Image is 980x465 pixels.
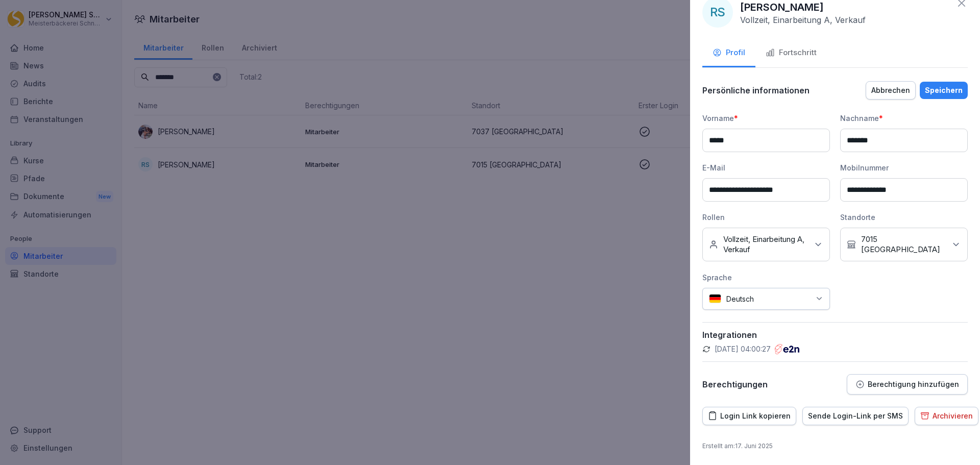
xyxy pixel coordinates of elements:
[766,47,817,59] div: Fortschritt
[713,47,745,59] div: Profil
[702,442,968,451] p: Erstellt am : 17. Juni 2025
[925,85,963,96] div: Speichern
[915,407,978,425] button: Archivieren
[715,344,771,354] p: [DATE] 04:00:27
[702,407,796,425] button: Login Link kopieren
[740,15,866,25] p: Vollzeit, Einarbeitung A, Verkauf
[702,330,968,340] p: Integrationen
[871,85,910,96] div: Abbrechen
[861,234,946,255] p: 7015 [GEOGRAPHIC_DATA]
[808,410,903,422] div: Sende Login-Link per SMS
[708,410,791,422] div: Login Link kopieren
[840,212,968,223] div: Standorte
[723,234,808,255] p: Vollzeit, Einarbeitung A, Verkauf
[775,344,799,354] img: e2n.png
[702,162,830,173] div: E-Mail
[702,288,830,310] div: Deutsch
[755,40,827,67] button: Fortschritt
[702,212,830,223] div: Rollen
[702,40,755,67] button: Profil
[840,162,968,173] div: Mobilnummer
[920,410,973,422] div: Archivieren
[709,294,721,304] img: de.svg
[868,380,959,388] p: Berechtigung hinzufügen
[840,113,968,124] div: Nachname
[866,81,916,100] button: Abbrechen
[847,374,968,395] button: Berechtigung hinzufügen
[802,407,909,425] button: Sende Login-Link per SMS
[702,379,768,389] p: Berechtigungen
[702,272,830,283] div: Sprache
[702,85,810,95] p: Persönliche informationen
[702,113,830,124] div: Vorname
[920,82,968,99] button: Speichern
